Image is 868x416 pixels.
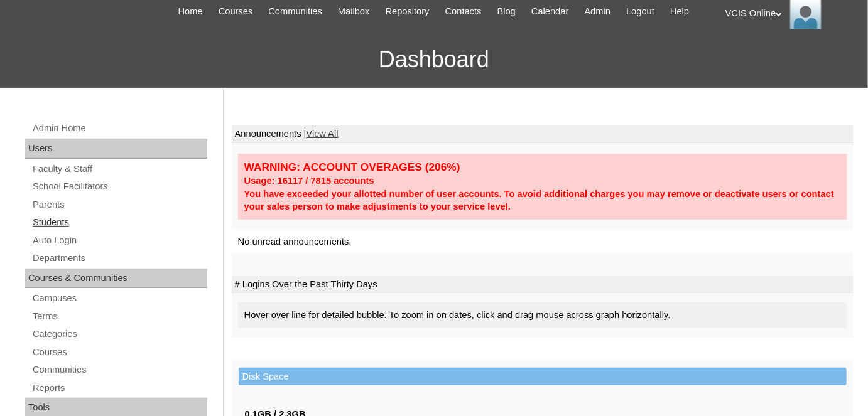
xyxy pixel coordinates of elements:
a: School Facilitators [31,179,207,195]
span: Communities [268,4,322,19]
a: Home [172,4,209,19]
span: Repository [386,4,430,19]
span: Home [178,4,203,19]
a: Mailbox [332,4,376,19]
span: Help [670,4,689,19]
td: No unread announcements. [232,230,854,253]
a: Repository [379,4,436,19]
span: Courses [219,4,253,19]
span: Contacts [445,4,482,19]
span: Calendar [531,4,568,19]
div: You have exceeded your allotted number of user accounts. To avoid additional charges you may remo... [244,188,841,213]
td: Announcements | [232,125,854,143]
a: Campuses [31,291,207,306]
a: Logout [620,4,661,19]
a: Help [664,4,695,19]
td: Disk Space [239,368,847,386]
a: View All [307,129,339,139]
a: Courses [31,344,207,360]
a: Students [31,215,207,230]
a: Communities [262,4,328,19]
a: Admin [578,4,617,19]
a: Communities [31,362,207,378]
a: Departments [31,250,207,266]
a: Contacts [439,4,488,19]
a: Reports [31,380,207,396]
div: Courses & Communities [25,269,207,289]
a: Admin Home [31,120,207,136]
div: Hover over line for detailed bubble. To zoom in on dates, click and drag mouse across graph horiz... [238,302,847,328]
strong: Usage: 16117 / 7815 accounts [244,176,374,186]
span: Mailbox [338,4,370,19]
td: # Logins Over the Past Thirty Days [232,276,854,294]
a: Terms [31,309,207,324]
a: Calendar [525,4,575,19]
h3: Dashboard [6,31,862,88]
a: Parents [31,197,207,213]
a: Auto Login [31,233,207,248]
div: Users [25,139,207,159]
a: Blog [491,4,522,19]
a: Categories [31,326,207,342]
a: Faculty & Staff [31,161,207,177]
a: Courses [212,4,259,19]
span: Blog [497,4,516,19]
span: Admin [585,4,611,19]
span: Logout [626,4,654,19]
div: WARNING: ACCOUNT OVERAGES (206%) [244,160,841,174]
